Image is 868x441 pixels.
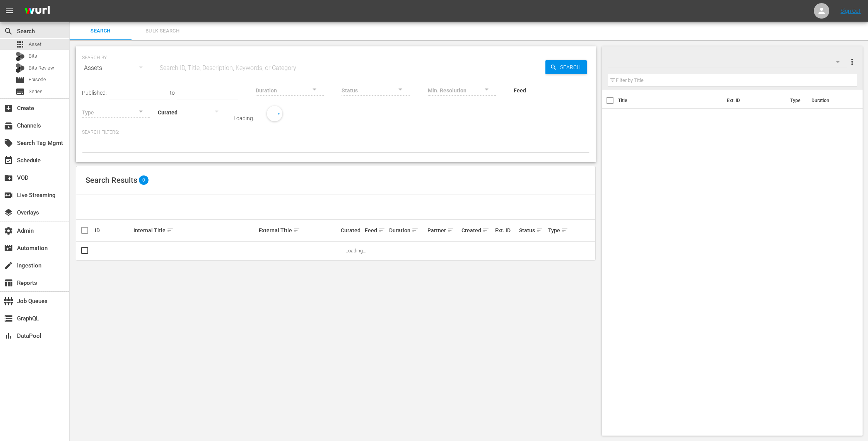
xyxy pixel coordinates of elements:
span: Admin [4,226,13,235]
span: Bulk Search [136,27,189,36]
span: Asset [15,40,25,49]
div: Duration [389,226,425,235]
span: Search [557,60,587,74]
span: 0 [139,175,149,185]
span: Search Tag Mgmt [4,138,13,148]
div: Partner [427,226,459,235]
div: Status [519,226,546,235]
th: Title [618,90,722,111]
span: sort [378,227,385,234]
span: sort [561,227,568,234]
div: ID [95,227,131,233]
div: Created [461,226,493,235]
span: Asset [29,41,41,48]
span: Loading... [345,248,366,254]
button: more_vert [847,53,857,71]
span: more_vert [847,57,857,66]
div: Feed [365,226,386,235]
span: sort [447,227,454,234]
span: sort [536,227,543,234]
div: Bits [15,52,25,61]
span: menu [5,6,14,15]
span: sort [167,227,174,234]
div: Loading.. [234,115,255,121]
span: to [170,90,175,96]
span: Published: [82,90,107,96]
span: Ingestion [4,261,13,270]
div: External Title [259,226,338,235]
div: Internal Title [133,226,256,235]
span: Job Queues [4,296,13,306]
div: Bits Review [15,63,25,73]
a: Sign Out [841,8,861,14]
div: Curated [341,227,362,233]
span: sort [412,227,419,234]
span: Series [29,88,43,95]
span: DataPool [4,331,13,341]
span: Episode [15,75,25,85]
th: Type [786,90,807,111]
th: Duration [807,90,853,111]
span: Automation [4,243,13,253]
span: Live Streaming [4,191,13,200]
div: Ext. ID [495,227,517,233]
span: GraphQL [4,314,13,323]
span: Channels [4,121,13,130]
span: Bits [29,52,37,60]
p: Search Filters: [82,129,589,136]
span: Episode [29,76,46,83]
span: Overlays [4,208,13,217]
th: Ext. ID [722,90,786,111]
span: sort [482,227,489,234]
div: Type [548,226,565,235]
span: VOD [4,173,13,182]
button: Search [545,60,587,74]
span: Create [4,104,13,113]
div: Assets [82,57,150,79]
span: Series [15,87,25,96]
span: Bits Review [29,64,54,72]
span: sort [293,227,300,234]
img: ans4CAIJ8jUAAAAAAAAAAAAAAAAAAAAAAAAgQb4GAAAAAAAAAAAAAAAAAAAAAAAAJMjXAAAAAAAAAAAAAAAAAAAAAAAAgAT5G... [19,2,56,20]
span: Search [4,27,13,36]
span: Schedule [4,156,13,165]
span: Search [74,27,127,36]
span: Search Results [85,175,137,185]
span: Reports [4,278,13,288]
